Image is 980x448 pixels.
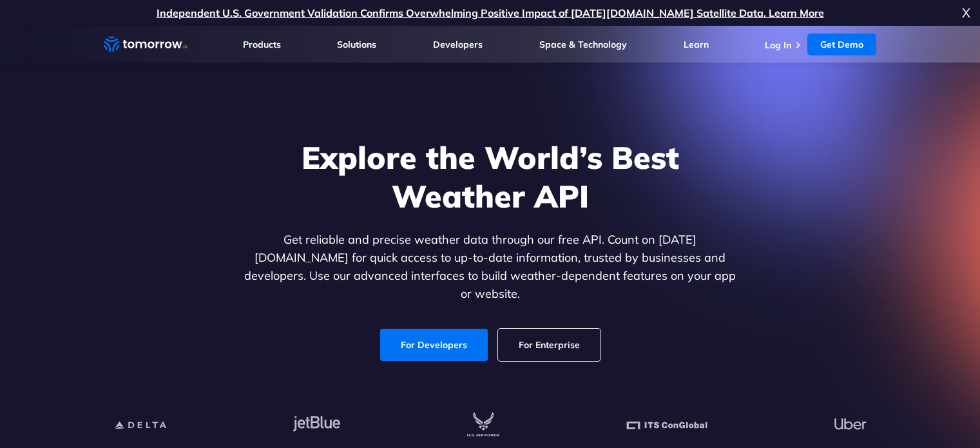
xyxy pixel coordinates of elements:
p: Get reliable and precise weather data through our free API. Count on [DATE][DOMAIN_NAME] for quic... [242,231,739,303]
a: Independent U.S. Government Validation Confirms Overwhelming Positive Impact of [DATE][DOMAIN_NAM... [157,6,824,19]
a: For Developers [380,329,488,361]
a: For Enterprise [498,329,600,361]
a: Home link [104,35,187,54]
a: Developers [433,39,483,50]
a: Space & Technology [539,39,627,50]
a: Get Demo [807,34,876,55]
h1: Explore the World’s Best Weather API [242,138,739,215]
a: Learn [684,39,709,50]
a: Solutions [337,39,376,50]
a: Products [243,39,281,50]
a: Log In [765,39,791,51]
